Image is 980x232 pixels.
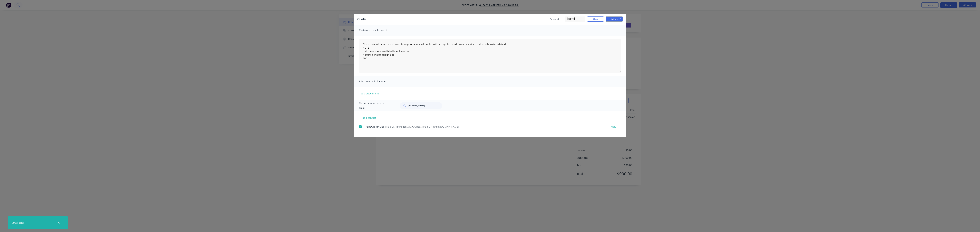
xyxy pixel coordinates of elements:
iframe: Intercom live chat [968,220,977,229]
span: [PERSON_NAME] [365,125,384,128]
button: add attachment [359,91,381,96]
button: Options [606,16,623,22]
button: Close [587,16,604,22]
span: Contacts to include on email [359,101,391,110]
textarea: Please note all details are correct to requirements. All quotes will be supplied as drawn / descr... [359,39,621,73]
span: Attachments to include [359,79,396,84]
span: Customise email content [359,28,396,33]
span: Quote date [550,17,562,21]
span: - [PERSON_NAME][EMAIL_ADDRESS][PERSON_NAME][DOMAIN_NAME] [384,125,459,128]
button: edit [609,124,618,129]
div: Quote [357,17,366,21]
button: add contact [359,115,379,120]
div: Email sent [12,221,24,225]
input: Search... [409,102,442,109]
